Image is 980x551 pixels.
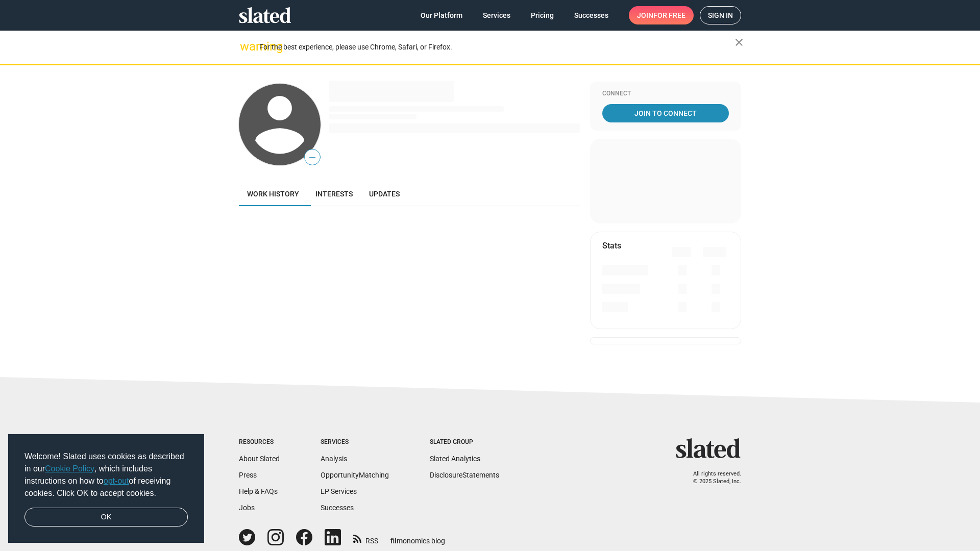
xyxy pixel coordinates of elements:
[247,190,299,198] span: Work history
[239,471,257,479] a: Press
[104,477,129,485] a: opt-out
[305,151,320,164] span: —
[239,438,280,446] div: Resources
[321,438,389,446] div: Services
[733,36,745,48] mat-icon: close
[8,434,204,543] div: cookieconsent
[602,240,621,251] mat-card-title: Stats
[239,487,278,495] a: Help & FAQs
[361,182,408,206] a: Updates
[24,508,188,527] a: dismiss cookie message
[321,487,357,495] a: EP Services
[321,455,347,463] a: Analysis
[390,537,403,545] span: film
[421,6,462,24] span: Our Platform
[369,190,400,198] span: Updates
[708,7,733,24] span: Sign in
[430,438,499,446] div: Slated Group
[259,40,735,54] div: For the best experience, please use Chrome, Safari, or Firefox.
[653,6,685,24] span: for free
[629,6,694,24] a: Joinfor free
[566,6,617,24] a: Successes
[321,471,389,479] a: OpportunityMatching
[390,528,445,546] a: filmonomics blog
[682,470,741,485] p: All rights reserved. © 2025 Slated, Inc.
[483,6,510,24] span: Services
[602,104,729,122] a: Join To Connect
[430,455,480,463] a: Slated Analytics
[475,6,519,24] a: Services
[430,471,499,479] a: DisclosureStatements
[353,530,378,546] a: RSS
[412,6,471,24] a: Our Platform
[307,182,361,206] a: Interests
[239,504,255,512] a: Jobs
[574,6,608,24] span: Successes
[523,6,562,24] a: Pricing
[700,6,741,24] a: Sign in
[602,90,729,98] div: Connect
[321,504,354,512] a: Successes
[240,40,252,53] mat-icon: warning
[315,190,353,198] span: Interests
[604,104,727,122] span: Join To Connect
[24,450,188,499] span: Welcome! Slated uses cookies as described in our , which includes instructions on how to of recei...
[45,464,94,473] a: Cookie Policy
[239,182,307,206] a: Work history
[239,455,280,463] a: About Slated
[531,6,554,24] span: Pricing
[637,6,685,24] span: Join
